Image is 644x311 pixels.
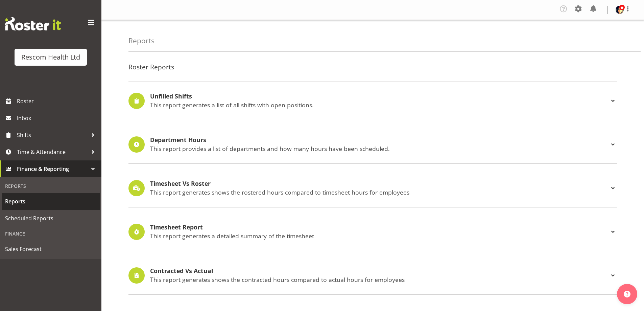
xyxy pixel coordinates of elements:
span: Roster [17,96,98,106]
p: This report generates shows the rostered hours compared to timesheet hours for employees [150,188,609,196]
a: Sales Forecast [2,241,100,258]
p: This report generates a list of all shifts with open positions. [150,101,609,109]
h4: Roster Reports [128,63,617,71]
img: lisa-averill4ed0ba207759471a3c7c9c0bc18f64d8.png [616,6,624,14]
p: This report generates shows the contracted hours compared to actual hours for employees [150,276,609,283]
span: Finance & Reporting [17,164,88,174]
a: Scheduled Reports [2,210,100,227]
h4: Contracted Vs Actual [150,268,609,274]
h4: Timesheet Report [150,224,609,231]
p: This report generates a detailed summary of the timesheet [150,232,609,240]
h4: Department Hours [150,137,609,143]
div: Contracted Vs Actual This report generates shows the contracted hours compared to actual hours fo... [128,267,617,284]
span: Time & Attendance [17,147,88,157]
div: Timesheet Report This report generates a detailed summary of the timesheet [128,224,617,240]
div: Department Hours This report provides a list of departments and how many hours have been scheduled. [128,136,617,153]
h4: Reports [128,37,154,45]
div: Finance [2,227,100,241]
img: help-xxl-2.png [624,291,630,297]
div: Unfilled Shifts This report generates a list of all shifts with open positions. [128,93,617,109]
span: Reports [5,196,96,206]
p: This report provides a list of departments and how many hours have been scheduled. [150,145,609,152]
img: Rosterit website logo [5,17,61,30]
h4: Unfilled Shifts [150,93,609,100]
div: Rescom Health Ltd [21,52,80,62]
span: Shifts [17,130,88,140]
a: Reports [2,193,100,210]
span: Scheduled Reports [5,213,96,223]
h4: Timesheet Vs Roster [150,180,609,187]
div: Reports [2,179,100,193]
span: Inbox [17,113,98,123]
div: Timesheet Vs Roster This report generates shows the rostered hours compared to timesheet hours fo... [128,180,617,196]
span: Sales Forecast [5,244,96,254]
